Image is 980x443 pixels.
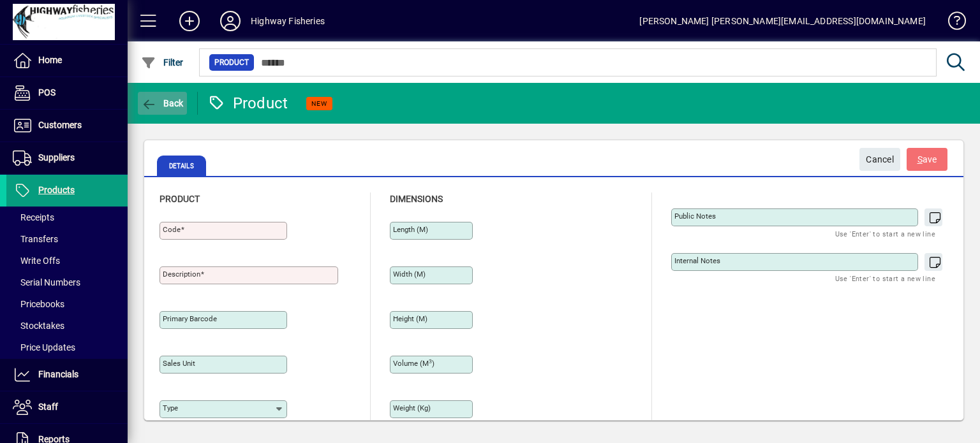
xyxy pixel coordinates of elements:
span: ave [917,149,937,170]
span: Customers [38,120,82,130]
a: Knowledge Base [939,3,964,44]
span: Home [38,55,62,65]
span: Dimensions [390,194,443,204]
mat-label: Type [163,403,178,412]
button: Back [138,92,187,115]
mat-hint: Use 'Enter' to start a new line [835,271,935,286]
button: Profile [210,10,251,33]
span: NEW [311,99,327,108]
span: S [917,154,923,164]
span: Filter [141,57,184,68]
button: Save [907,148,947,171]
mat-hint: Use 'Enter' to start a new line [835,226,935,241]
span: Serial Numbers [13,277,80,287]
span: Suppliers [38,152,75,163]
span: Transfers [13,234,58,244]
a: Pricebooks [6,293,128,315]
mat-label: Sales unit [163,359,195,368]
div: Highway Fisheries [251,11,325,31]
span: Details [157,156,206,176]
mat-label: Height (m) [393,314,427,323]
a: Home [6,45,128,76]
mat-label: Volume (m ) [393,359,434,368]
span: Products [38,185,75,195]
button: Cancel [859,148,900,171]
a: Receipts [6,207,128,228]
mat-label: Weight (Kg) [393,403,431,412]
a: Customers [6,110,128,142]
span: Receipts [13,212,54,222]
a: Transfers [6,228,128,250]
a: Stocktakes [6,315,128,337]
a: Suppliers [6,142,128,174]
span: Product [214,56,249,69]
a: Staff [6,391,128,423]
mat-label: Length (m) [393,225,428,234]
mat-label: Public Notes [674,212,716,221]
app-page-header-button: Back [128,92,198,115]
mat-label: Description [163,270,200,279]
span: Financials [38,369,78,379]
a: Serial Numbers [6,272,128,293]
span: POS [38,87,56,98]
a: POS [6,77,128,109]
span: Cancel [866,149,894,170]
span: Staff [38,402,58,412]
span: Pricebooks [13,299,64,309]
mat-label: Internal Notes [674,256,720,265]
mat-label: Primary barcode [163,314,217,323]
span: Price Updates [13,342,75,352]
button: Add [169,10,210,33]
a: Write Offs [6,250,128,272]
a: Financials [6,359,128,391]
mat-label: Width (m) [393,270,426,279]
button: Filter [138,51,187,74]
span: Product [160,194,200,204]
sup: 3 [429,358,432,365]
span: Back [141,98,184,108]
mat-label: Code [163,225,181,234]
a: Price Updates [6,337,128,358]
span: Stocktakes [13,321,64,331]
span: Write Offs [13,256,60,266]
div: [PERSON_NAME] [PERSON_NAME][EMAIL_ADDRESS][DOMAIN_NAME] [639,11,926,31]
div: Product [207,93,288,113]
